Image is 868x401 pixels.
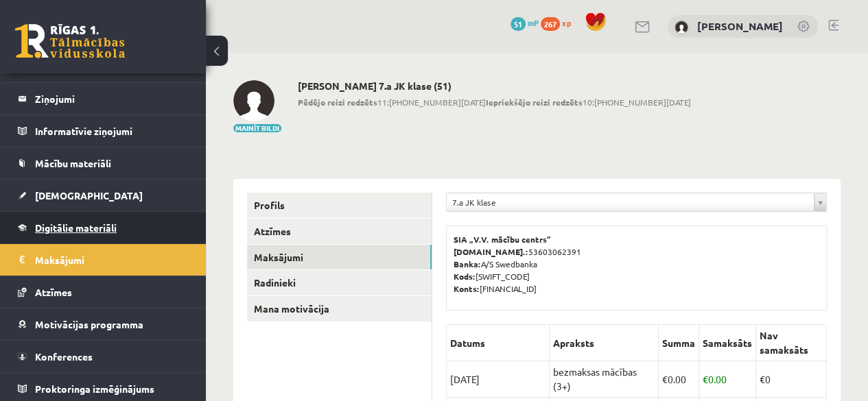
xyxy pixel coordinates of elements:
a: [DEMOGRAPHIC_DATA] [18,180,189,211]
th: Nav samaksāts [755,325,826,361]
a: Konferences [18,341,189,372]
a: Maksājumi [247,245,432,270]
span: Mācību materiāli [35,157,111,169]
a: [PERSON_NAME] [697,19,783,33]
span: Atzīmes [35,286,72,298]
span: 51 [511,17,526,31]
a: Radinieki [247,270,432,295]
legend: Ziņojumi [35,83,189,114]
span: xp [562,17,571,28]
b: Iepriekšējo reizi redzēts [486,97,583,108]
span: 267 [541,17,560,31]
span: [DEMOGRAPHIC_DATA] [35,189,143,202]
b: Konts: [454,283,480,294]
a: Atzīmes [18,276,189,308]
span: mP [528,17,539,28]
legend: Informatīvie ziņojumi [35,115,189,147]
a: Maksājumi [18,244,189,276]
a: Mana motivācija [247,296,432,321]
span: 11:[PHONE_NUMBER][DATE] 10:[PHONE_NUMBER][DATE] [298,96,691,108]
b: SIA „V.V. mācību centrs” [454,234,552,245]
td: [DATE] [447,361,550,398]
legend: Maksājumi [35,244,189,276]
a: 7.a JK klase [447,193,826,211]
a: Profils [247,193,432,218]
td: 0.00 [658,361,699,398]
span: Motivācijas programma [35,318,143,330]
a: Mācību materiāli [18,147,189,179]
a: Ziņojumi [18,83,189,114]
th: Apraksts [550,325,659,361]
b: Kods: [454,271,476,282]
b: [DOMAIN_NAME].: [454,246,528,257]
a: 51 mP [511,17,539,28]
a: Rīgas 1. Tālmācības vidusskola [15,24,125,58]
b: Banka: [454,258,481,269]
a: 267 xp [541,17,578,28]
th: Samaksāts [699,325,755,361]
a: Atzīmes [247,219,432,244]
img: Anna Enija Kozlinska [233,80,274,121]
span: 7.a JK klase [452,193,808,211]
span: Proktoringa izmēģinājums [35,382,154,395]
td: 0.00 [699,361,755,398]
span: € [662,373,668,385]
p: 53603062391 A/S Swedbanka [SWIFT_CODE] [FINANCIAL_ID] [454,233,819,295]
a: Informatīvie ziņojumi [18,115,189,147]
th: Summa [658,325,699,361]
span: € [703,373,708,385]
td: bezmaksas mācības (3+) [550,361,659,398]
span: Digitālie materiāli [35,221,117,234]
a: Motivācijas programma [18,308,189,340]
span: Konferences [35,350,93,363]
h2: [PERSON_NAME] 7.a JK klase (51) [298,80,691,92]
a: Digitālie materiāli [18,212,189,243]
button: Mainīt bildi [233,124,281,132]
th: Datums [447,325,550,361]
img: Anna Enija Kozlinska [675,21,688,34]
td: €0 [755,361,826,398]
b: Pēdējo reizi redzēts [298,97,377,108]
